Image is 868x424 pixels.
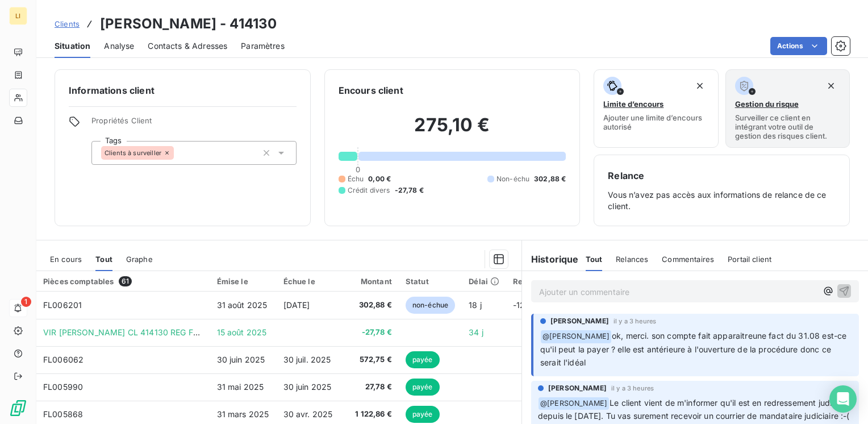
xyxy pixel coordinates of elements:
[283,355,331,364] span: 30 juil. 2025
[395,185,424,196] span: -27,78 €
[43,300,82,310] span: FL006201
[55,18,80,30] a: Clients
[104,40,134,52] span: Analyse
[611,385,654,392] span: il y a 3 heures
[603,113,708,131] span: Ajouter une limite d’encours autorisé
[283,382,332,392] span: 30 juin 2025
[550,316,609,326] span: [PERSON_NAME]
[95,255,112,264] span: Tout
[9,7,27,25] div: LI
[513,277,549,286] div: Retard
[351,409,392,420] span: 1 122,86 €
[55,19,80,28] span: Clients
[829,385,857,413] div: Open Intercom Messenger
[548,383,607,393] span: [PERSON_NAME]
[603,99,663,109] span: Limite d’encours
[534,174,566,184] span: 302,88 €
[50,255,82,264] span: En cours
[339,84,403,97] h6: Encours client
[217,277,270,286] div: Émise le
[217,382,264,392] span: 31 mai 2025
[217,327,267,337] span: 15 août 2025
[368,174,391,184] span: 0,00 €
[539,397,609,410] span: @ [PERSON_NAME]
[469,300,482,310] span: 18 j
[735,113,840,140] span: Surveiller ce client en intégrant votre outil de gestion des risques client.
[43,327,256,337] span: VIR [PERSON_NAME] CL 414130 REG FL5990 / FL6062
[351,327,392,338] span: -27,78 €
[283,300,310,310] span: [DATE]
[119,276,132,286] span: 61
[406,406,440,423] span: payée
[55,40,90,52] span: Situation
[770,37,827,55] button: Actions
[283,277,338,286] div: Échue le
[662,255,714,264] span: Commentaires
[406,277,455,286] div: Statut
[406,351,440,368] span: payée
[351,277,392,286] div: Montant
[217,355,265,364] span: 30 juin 2025
[348,185,390,196] span: Crédit divers
[105,149,161,156] span: Clients à surveiller
[496,174,529,184] span: Non-échu
[43,355,84,364] span: FL006062
[614,318,656,325] span: il y a 3 heures
[69,84,297,97] h6: Informations client
[174,148,183,158] input: Ajouter une valeur
[9,399,27,417] img: Logo LeanPay
[351,354,392,365] span: 572,75 €
[339,114,566,148] h2: 275,10 €
[541,330,611,343] span: @ [PERSON_NAME]
[608,169,836,212] div: Vous n’avez pas accès aux informations de relance de ce client.
[406,297,455,314] span: non-échue
[351,300,392,311] span: 302,88 €
[217,409,269,419] span: 31 mars 2025
[126,255,153,264] span: Graphe
[21,297,31,307] span: 1
[406,379,440,396] span: payée
[217,300,268,310] span: 31 août 2025
[594,69,718,148] button: Limite d’encoursAjouter une limite d’encours autorisé
[148,40,227,52] span: Contacts & Adresses
[608,169,836,182] h6: Relance
[43,409,83,419] span: FL005868
[100,14,277,34] h3: [PERSON_NAME] - 414130
[469,327,483,337] span: 34 j
[43,382,83,392] span: FL005990
[538,398,854,421] span: Le client vient de m'informer qu'il est en redressement judiciaire depuis le [DATE]. Tu vas surem...
[356,165,360,174] span: 0
[43,276,203,286] div: Pièces comptables
[351,381,392,393] span: 27,78 €
[540,331,849,367] span: ok, merci. son compte fait apparaitreune fact du 31.08 est-ce qu'il peut la payer ? elle est anté...
[522,252,579,266] h6: Historique
[283,409,333,419] span: 30 avr. 2025
[616,255,648,264] span: Relances
[725,69,850,148] button: Gestion du risqueSurveiller ce client en intégrant votre outil de gestion des risques client.
[348,174,364,184] span: Échu
[728,255,771,264] span: Portail client
[241,40,285,52] span: Paramètres
[735,99,799,109] span: Gestion du risque
[513,300,529,310] span: -12 j
[586,255,603,264] span: Tout
[469,277,499,286] div: Délai
[91,116,297,132] span: Propriétés Client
